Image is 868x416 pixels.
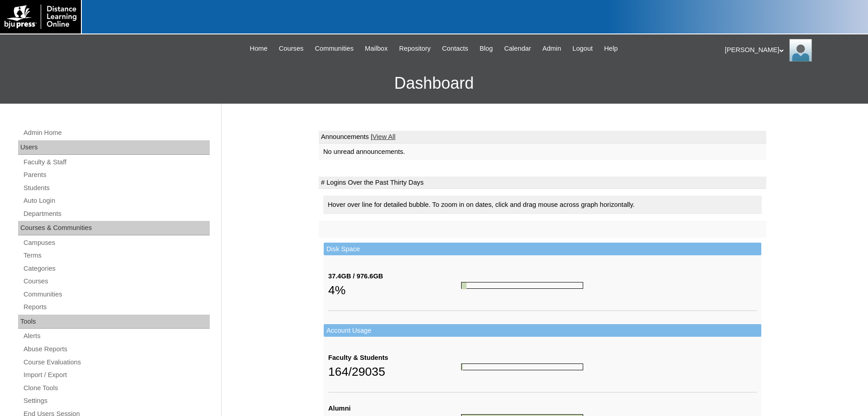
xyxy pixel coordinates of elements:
a: Course Evaluations [23,357,210,368]
div: Courses & Communities [18,221,210,235]
a: Settings [23,395,210,406]
a: Blog [475,43,497,54]
a: Parents [23,169,210,181]
a: Calendar [500,43,535,54]
span: Contacts [442,43,468,54]
a: Abuse Reports [23,344,210,355]
a: Faculty & Staff [23,157,210,168]
a: Admin [538,43,566,54]
a: Courses [274,43,308,54]
a: Campuses [23,237,210,249]
a: Repository [395,43,435,54]
a: Departments [23,208,210,220]
a: Import / Export [23,369,210,381]
div: Tools [18,315,210,329]
a: Alerts [23,330,210,342]
span: Blog [480,43,493,54]
div: 37.4GB / 976.6GB [328,272,461,281]
span: Admin [542,43,561,54]
td: Disk Space [324,243,761,256]
a: Logout [568,43,597,54]
span: Communities [315,43,354,54]
a: Auto Login [23,195,210,206]
div: [PERSON_NAME] [725,39,859,62]
a: Reports [23,301,210,313]
a: Clone Tools [23,383,210,394]
span: Mailbox [365,43,388,54]
span: Help [604,43,618,54]
a: Categories [23,263,210,274]
td: Account Usage [324,324,761,337]
div: Users [18,140,210,155]
a: Home [245,43,272,54]
div: Faculty & Students [328,353,461,363]
a: Contacts [438,43,473,54]
img: logo-white.png [5,5,76,29]
a: Communities [310,43,358,54]
span: Repository [399,43,431,54]
a: Help [599,43,622,54]
a: Courses [23,276,210,287]
a: Admin Home [23,127,210,139]
a: View All [373,133,396,140]
a: Students [23,182,210,194]
span: Home [250,43,268,54]
span: Logout [572,43,593,54]
h3: Dashboard [5,63,863,104]
img: Pam Miller / Distance Learning Online Staff [789,39,812,62]
td: Announcements | [319,131,766,143]
span: Calendar [504,43,531,54]
div: Hover over line for detailed bubble. To zoom in on dates, click and drag mouse across graph horiz... [323,196,762,214]
td: No unread announcements. [319,143,766,160]
td: # Logins Over the Past Thirty Days [319,177,766,189]
div: 4% [328,281,461,299]
div: Alumni [328,404,461,413]
a: Communities [23,289,210,300]
a: Mailbox [360,43,392,54]
div: 164/29035 [328,363,461,381]
a: Terms [23,250,210,261]
span: Courses [279,43,304,54]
